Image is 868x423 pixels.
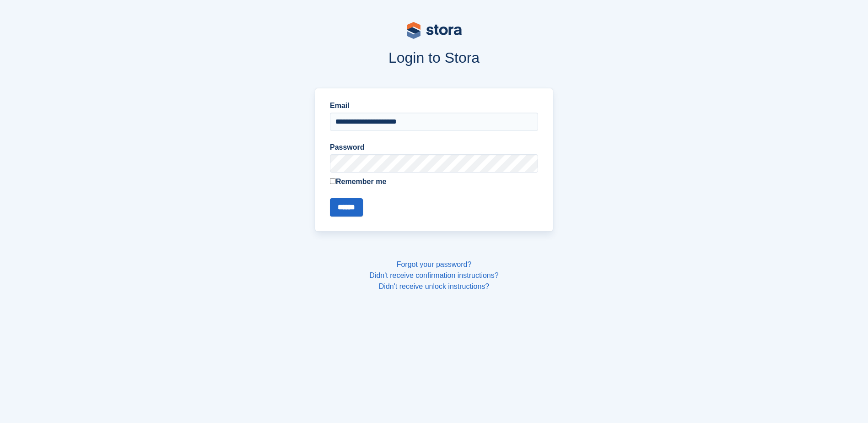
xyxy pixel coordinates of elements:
[379,282,489,290] a: Didn't receive unlock instructions?
[330,176,538,187] label: Remember me
[397,260,472,268] a: Forgot your password?
[140,49,728,66] h1: Login to Stora
[407,22,462,39] img: stora-logo-53a41332b3708ae10de48c4981b4e9114cc0af31d8433b30ea865607fb682f29.svg
[369,271,498,279] a: Didn't receive confirmation instructions?
[330,178,336,184] input: Remember me
[330,100,538,111] label: Email
[330,142,538,153] label: Password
